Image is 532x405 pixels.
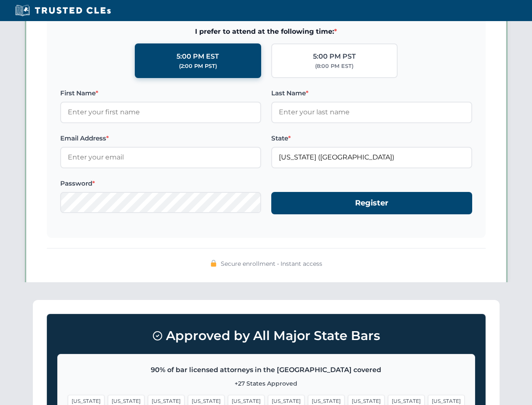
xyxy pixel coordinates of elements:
[60,133,261,143] label: Email Address
[271,102,472,123] input: Enter your last name
[60,147,261,168] input: Enter your email
[315,62,353,70] div: (8:00 PM EST)
[271,88,472,98] label: Last Name
[60,178,261,189] label: Password
[13,4,113,17] img: Trusted CLEs
[60,102,261,123] input: Enter your first name
[68,364,465,375] p: 90% of bar licensed attorneys in the [GEOGRAPHIC_DATA] covered
[271,147,472,168] input: Florida (FL)
[271,133,472,143] label: State
[60,26,472,37] span: I prefer to attend at the following time:
[57,324,475,347] h3: Approved by All Major State Bars
[313,51,356,62] div: 5:00 PM PST
[210,260,217,267] img: 🔒
[179,62,217,70] div: (2:00 PM PST)
[221,259,322,268] span: Secure enrollment • Instant access
[176,51,219,62] div: 5:00 PM EST
[60,88,261,98] label: First Name
[271,192,472,214] button: Register
[68,379,465,388] p: +27 States Approved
